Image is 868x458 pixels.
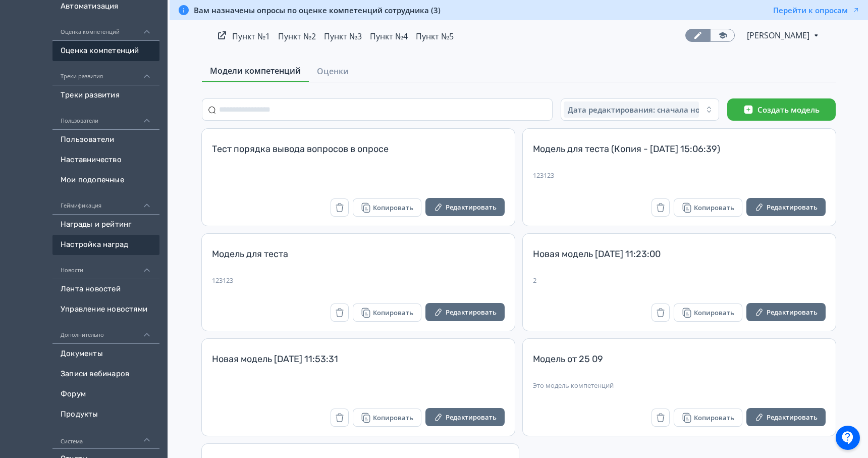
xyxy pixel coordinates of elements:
[324,31,362,42] a: Пункт №3
[746,303,826,323] a: Редактировать
[533,276,826,284] div: 2
[746,408,826,428] a: Редактировать
[746,408,826,426] button: Редактировать
[52,364,159,384] a: Записи вебинаров
[674,409,742,427] button: Копировать
[52,130,159,150] a: Пользователи
[52,235,159,255] a: Настройка наград
[533,381,826,389] div: Это модель компетенций
[710,29,735,42] a: Переключиться в режим ученика
[212,276,505,284] div: 123123
[52,279,159,299] a: Лента новостей
[746,198,826,218] a: Редактировать
[746,303,826,321] button: Редактировать
[52,106,159,130] div: Пользователи
[210,65,301,77] span: Модели компетенций
[533,143,826,167] div: Модель для теста (Копия - [DATE] 15:06:39)
[746,198,826,216] button: Редактировать
[52,61,159,85] div: Треки развития
[52,215,159,235] a: Награды и рейтинг
[353,198,421,217] button: Копировать
[52,344,159,364] a: Документы
[52,320,159,344] div: Дополнительно
[416,31,454,42] a: Пункт №5
[278,31,316,42] a: Пункт №2
[52,404,159,425] a: Продукты
[561,98,719,121] button: Дата редактирования: сначала новые
[212,353,505,377] div: Новая модель [DATE] 11:53:31
[52,425,159,449] div: Система
[52,190,159,215] div: Геймификация
[425,303,505,323] a: Редактировать
[52,17,159,41] div: Оценка компетенций
[52,299,159,320] a: Управление новостями
[52,41,159,61] a: Оценка компетенций
[773,5,860,15] button: Перейти к опросам
[533,353,826,377] div: Модель от 25 09
[52,255,159,279] div: Новости
[52,85,159,106] a: Треки развития
[232,31,270,42] a: Пункт №1
[533,248,826,272] div: Новая модель [DATE] 11:23:00
[425,198,505,216] button: Редактировать
[425,198,505,218] a: Редактировать
[212,248,505,272] div: Модель для теста
[425,303,505,321] button: Редактировать
[353,409,421,427] button: Копировать
[370,31,408,42] a: Пункт №4
[52,384,159,404] a: Форум
[194,5,441,15] span: Вам назначены опросы по оценке компетенций сотрудника (3)
[353,303,421,322] button: Копировать
[425,408,505,428] a: Редактировать
[568,105,715,115] span: Дата редактирования: сначала новые
[533,171,826,179] div: 123123
[317,65,349,77] span: Оценки
[727,98,836,121] button: Создать модель
[52,150,159,170] a: Наставничество
[674,303,742,322] button: Копировать
[52,170,159,190] a: Мои подопечные
[212,143,505,167] div: Тест порядка вывода вопросов в опросе
[747,29,811,41] span: Александр Лесков
[674,198,742,217] button: Копировать
[425,408,505,426] button: Редактировать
